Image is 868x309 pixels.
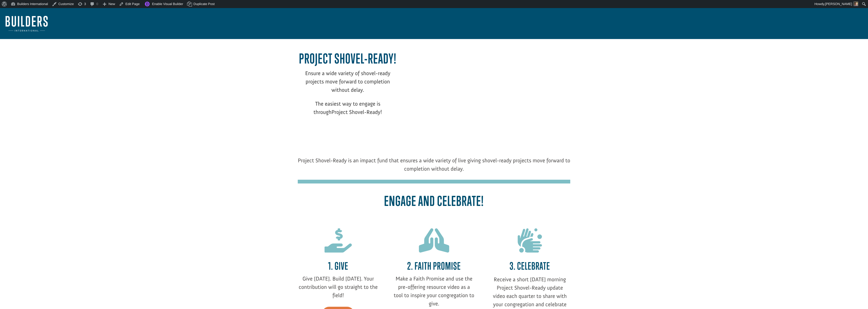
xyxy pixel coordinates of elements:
h3: 2. Faith Promise [394,260,474,274]
span: Engage and Celebrate! [384,193,484,209]
span: Project Shovel-Ready is an impact fund that ensures a wide variety of live giving shovel-ready pr... [298,157,570,172]
span: The easiest way to engage is through [313,100,380,115]
span: Project Shovel-Ready! [332,109,382,115]
span: Make a Faith Promise and use the pre-offering resource video as a tool to inspire your congregati... [394,275,474,307]
p: Give [DATE]. Build [DATE]. Your contribution will go straight to the field! [298,274,378,299]
h3: 1. Give [298,260,378,274]
h3: 3. Celebrate [490,260,570,274]
img: Builders International [6,16,48,32]
span:  [324,228,352,253]
span:  [419,228,449,253]
span: [PERSON_NAME] [825,2,852,6]
span: Ensure a wide variety of shovel-ready projects move forward to completion without delay. [305,70,390,93]
span:  [516,228,544,253]
iframe: Project Shovel-Ready: Spring 2025 [413,52,570,135]
span: Project Shovel-Ready! [299,50,396,67]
